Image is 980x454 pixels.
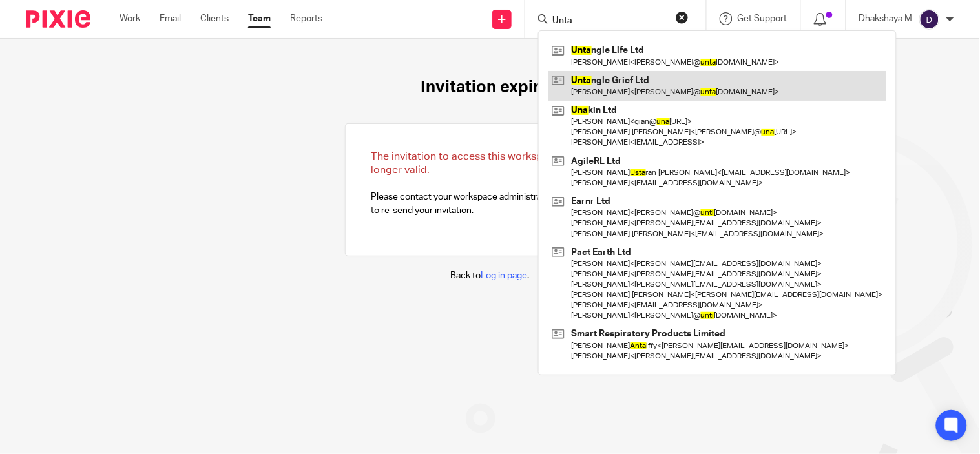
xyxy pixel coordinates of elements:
a: Log in page [481,271,528,280]
p: Back to . [451,269,530,282]
h1: Invitation expired [421,77,559,98]
img: svg%3E [919,9,940,30]
span: Get Support [738,14,787,23]
a: Reports [290,12,322,25]
p: Please contact your workspace administrator and ask them to re-send your invitation. [371,150,609,217]
img: Pixie [26,10,90,28]
a: Email [160,12,181,25]
a: Clients [200,12,229,25]
button: Clear [676,11,689,24]
a: Team [248,12,271,25]
span: The invitation to access this workspace is no longer valid. [371,151,586,175]
a: Work [120,12,140,25]
p: Dhakshaya M [859,12,913,25]
input: Search [551,15,667,27]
